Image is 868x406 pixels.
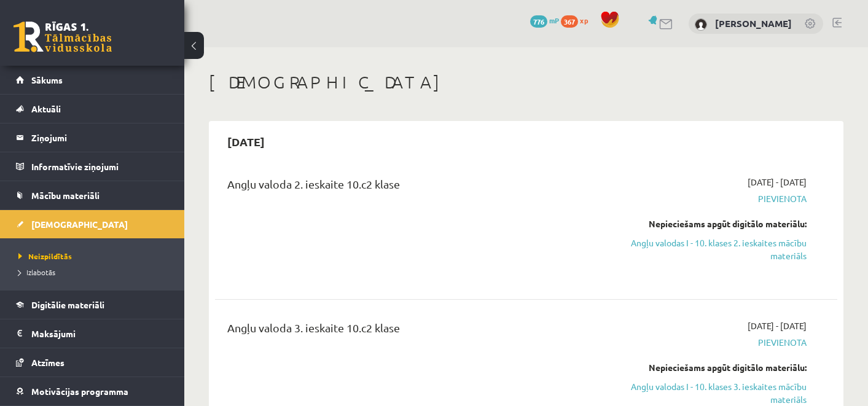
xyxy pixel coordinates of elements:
a: Maksājumi [16,319,169,348]
a: Rīgas 1. Tālmācības vidusskola [14,21,112,52]
div: Angļu valoda 2. ieskaite 10.c2 klase [227,176,608,198]
span: Pievienota [626,336,807,349]
span: Pievienota [626,192,807,205]
a: Digitālie materiāli [16,291,169,319]
span: Sākums [31,74,63,85]
img: Anna Leibus [695,18,707,31]
a: Mācību materiāli [16,181,169,209]
a: Motivācijas programma [16,377,169,405]
legend: Ziņojumi [31,123,169,152]
a: Neizpildītās [18,251,172,262]
legend: Maksājumi [31,319,169,348]
a: Izlabotās [18,267,172,278]
span: 367 [561,15,578,28]
span: Digitālie materiāli [31,299,104,310]
h2: [DATE] [215,127,277,156]
span: Izlabotās [18,267,55,277]
span: [DEMOGRAPHIC_DATA] [31,219,128,230]
a: 367 xp [561,15,594,25]
span: [DATE] - [DATE] [748,319,807,332]
a: 776 mP [530,15,559,25]
legend: Informatīvie ziņojumi [31,152,169,181]
span: [DATE] - [DATE] [748,176,807,189]
span: Mācību materiāli [31,190,100,201]
span: mP [549,15,559,25]
h1: [DEMOGRAPHIC_DATA] [209,72,843,93]
a: Aktuāli [16,95,169,123]
span: Motivācijas programma [31,386,128,397]
span: 776 [530,15,547,28]
span: Atzīmes [31,357,65,368]
a: Ziņojumi [16,123,169,152]
a: Informatīvie ziņojumi [16,152,169,181]
a: [DEMOGRAPHIC_DATA] [16,210,169,238]
span: Neizpildītās [18,251,72,261]
a: Angļu valodas I - 10. klases 2. ieskaites mācību materiāls [626,236,807,262]
a: [PERSON_NAME] [715,17,792,29]
div: Angļu valoda 3. ieskaite 10.c2 klase [227,319,608,342]
a: Angļu valodas I - 10. klases 3. ieskaites mācību materiāls [626,380,807,406]
span: Aktuāli [31,103,61,114]
a: Sākums [16,66,169,94]
span: xp [580,15,588,25]
div: Nepieciešams apgūt digitālo materiālu: [626,217,807,230]
div: Nepieciešams apgūt digitālo materiālu: [626,361,807,374]
a: Atzīmes [16,348,169,377]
